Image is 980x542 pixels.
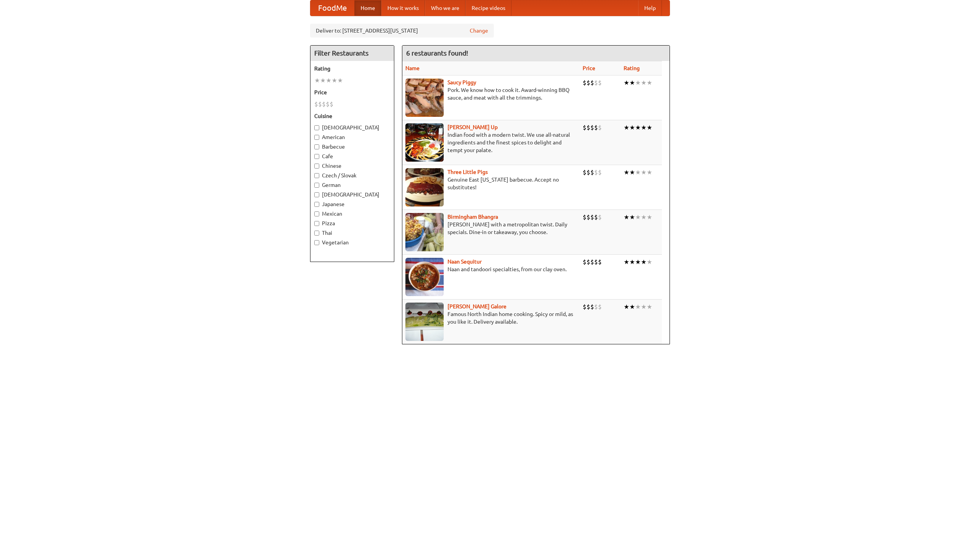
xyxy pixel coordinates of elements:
[448,214,498,220] b: Birmingham Bhangra
[314,124,390,131] label: [DEMOGRAPHIC_DATA]
[470,27,488,34] a: Change
[337,76,343,85] li: ★
[629,213,635,221] li: ★
[624,258,629,266] li: ★
[314,133,390,141] label: American
[314,135,319,140] input: American
[583,303,586,311] li: $
[405,258,444,296] img: naansequitur.jpg
[314,221,319,226] input: Pizza
[594,258,598,266] li: $
[314,154,319,159] input: Cafe
[624,213,629,221] li: ★
[314,100,318,108] li: $
[590,258,594,266] li: $
[314,211,319,216] input: Mexican
[314,200,390,208] label: Japanese
[406,49,468,57] ng-pluralize: 6 restaurants found!
[635,123,641,132] li: ★
[594,303,598,311] li: $
[314,202,319,207] input: Japanese
[586,258,590,266] li: $
[647,123,652,132] li: ★
[647,258,652,266] li: ★
[624,123,629,132] li: ★
[314,112,390,120] h5: Cuisine
[314,143,390,151] label: Barbecue
[465,0,511,16] a: Recipe videos
[405,123,444,162] img: curryup.jpg
[314,231,319,236] input: Thai
[314,240,319,245] input: Vegetarian
[405,168,444,206] img: littlepigs.jpg
[647,213,652,221] li: ★
[598,123,602,132] li: $
[314,164,319,169] input: Chinese
[598,79,602,87] li: $
[405,303,444,341] img: currygalore.jpg
[314,76,320,85] li: ★
[586,123,590,132] li: $
[314,210,390,218] label: Mexican
[314,172,390,179] label: Czech / Slovak
[641,168,647,177] li: ★
[638,0,662,16] a: Help
[647,79,652,87] li: ★
[326,100,330,108] li: $
[641,79,647,87] li: ★
[314,65,390,72] h5: Rating
[624,168,629,177] li: ★
[405,310,577,326] p: Famous North Indian home cooking. Spicy or mild, as you like it. Delivery available.
[310,46,394,61] h4: Filter Restaurants
[629,258,635,266] li: ★
[314,173,319,178] input: Czech / Slovak
[624,79,629,87] li: ★
[583,79,586,87] li: $
[314,125,319,130] input: [DEMOGRAPHIC_DATA]
[594,213,598,221] li: $
[448,169,488,175] a: Three Little Pigs
[326,76,332,85] li: ★
[448,124,498,130] a: [PERSON_NAME] Up
[405,86,577,102] p: Pork. We know how to cook it. Award-winning BBQ sauce, and meat with all the trimmings.
[641,213,647,221] li: ★
[624,65,640,71] a: Rating
[322,100,326,108] li: $
[594,79,598,87] li: $
[314,239,390,246] label: Vegetarian
[624,303,629,311] li: ★
[583,65,595,71] a: Price
[320,76,326,85] li: ★
[310,24,494,38] div: Deliver to: [STREET_ADDRESS][US_STATE]
[586,213,590,221] li: $
[590,303,594,311] li: $
[405,176,577,191] p: Genuine East [US_STATE] barbecue. Accept no substitutes!
[598,258,602,266] li: $
[448,79,476,85] b: Saucy Piggy
[635,168,641,177] li: ★
[405,131,577,154] p: Indian food with a modern twist. We use all-natural ingredients and the finest spices to delight ...
[405,79,444,117] img: saucy.jpg
[641,258,647,266] li: ★
[583,168,586,177] li: $
[594,168,598,177] li: $
[594,123,598,132] li: $
[314,192,319,197] input: [DEMOGRAPHIC_DATA]
[405,265,577,273] p: Naan and tandoori specialties, from our clay oven.
[629,168,635,177] li: ★
[583,213,586,221] li: $
[448,303,506,309] a: [PERSON_NAME] Galore
[381,0,425,16] a: How it works
[586,79,590,87] li: $
[332,76,337,85] li: ★
[448,259,482,265] a: Naan Sequitur
[330,100,333,108] li: $
[647,168,652,177] li: ★
[641,303,647,311] li: ★
[635,79,641,87] li: ★
[647,303,652,311] li: ★
[590,123,594,132] li: $
[314,144,319,149] input: Barbecue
